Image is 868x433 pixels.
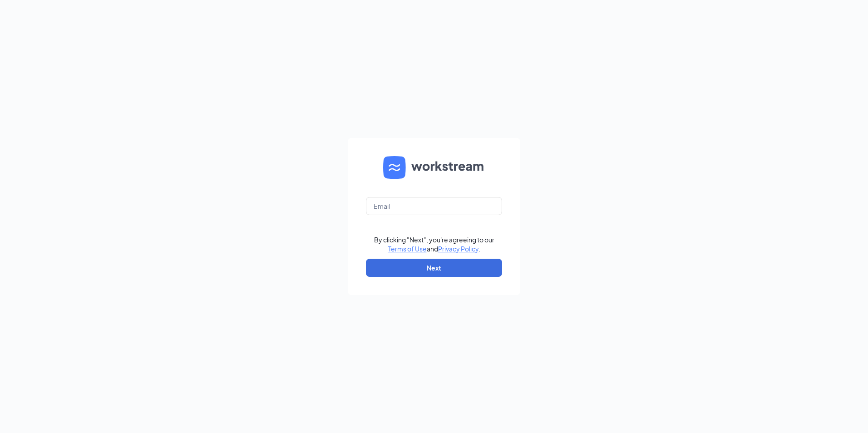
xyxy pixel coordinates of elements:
input: Email [366,197,502,215]
img: WS logo and Workstream text [383,156,485,179]
div: By clicking "Next", you're agreeing to our and . [374,235,494,253]
a: Terms of Use [388,245,427,253]
a: Privacy Policy [438,245,478,253]
button: Next [366,259,502,277]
